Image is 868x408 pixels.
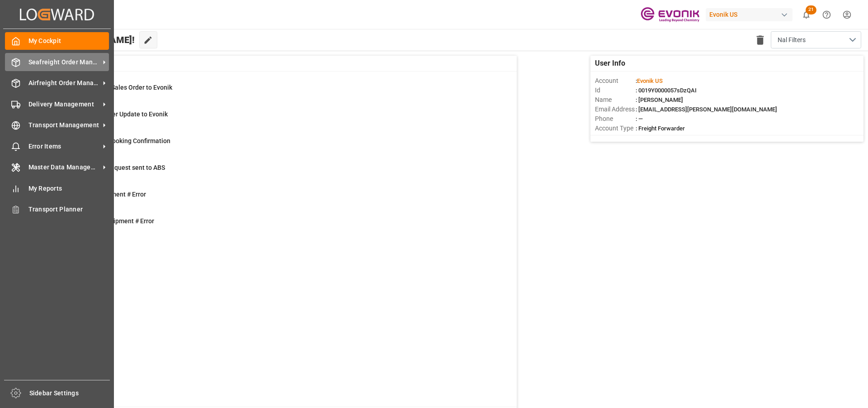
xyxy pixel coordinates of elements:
[28,163,100,172] span: Master Data Management
[28,36,109,46] span: My Cockpit
[5,179,109,197] a: My Reports
[595,124,636,133] span: Account Type
[595,114,636,124] span: Phone
[778,35,806,45] span: Nal Filters
[28,78,100,88] span: Airfreight Order Management
[29,389,110,398] span: Sidebar Settings
[595,58,625,69] span: User Info
[595,105,636,114] span: Email Address
[641,7,699,23] img: Evonik-brand-mark-Deep-Purple-RGB.jpeg_1700498283.jpeg
[595,86,636,95] span: Id
[637,77,663,84] span: Evonik US
[771,31,861,48] button: open menu
[28,205,109,214] span: Transport Planner
[28,58,100,67] span: Seafreight Order Management
[816,5,837,25] button: Help Center
[28,142,100,151] span: Error Items
[28,184,109,193] span: My Reports
[38,31,135,48] span: Hello [PERSON_NAME]!
[47,216,505,235] a: 2TU : Pre-Leg Shipment # ErrorTransport Unit
[69,164,165,171] span: Pending Bkg Request sent to ABS
[28,120,100,130] span: Transport Management
[636,87,697,94] span: : 0019Y0000057sDzQAI
[47,110,505,129] a: 0Error Sales Order Update to EvonikShipment
[595,76,636,86] span: Account
[5,201,109,218] a: Transport Planner
[706,8,793,21] div: Evonik US
[47,163,505,182] a: 1Pending Bkg Request sent to ABSShipment
[69,110,168,118] span: Error Sales Order Update to Evonik
[636,115,643,122] span: : —
[5,32,109,50] a: My Cockpit
[636,96,683,103] span: : [PERSON_NAME]
[47,190,505,209] a: 4Main-Leg Shipment # ErrorShipment
[636,106,777,113] span: : [EMAIL_ADDRESS][PERSON_NAME][DOMAIN_NAME]
[595,95,636,105] span: Name
[69,84,172,91] span: Error on Initial Sales Order to Evonik
[28,100,100,109] span: Delivery Management
[636,77,663,84] span: :
[636,125,685,132] span: : Freight Forwarder
[706,6,796,23] button: Evonik US
[47,83,505,102] a: 3Error on Initial Sales Order to EvonikShipment
[69,137,170,144] span: ABS: Missing Booking Confirmation
[796,5,816,25] button: show 21 new notifications
[47,136,505,155] a: 43ABS: Missing Booking ConfirmationShipment
[806,5,816,14] span: 21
